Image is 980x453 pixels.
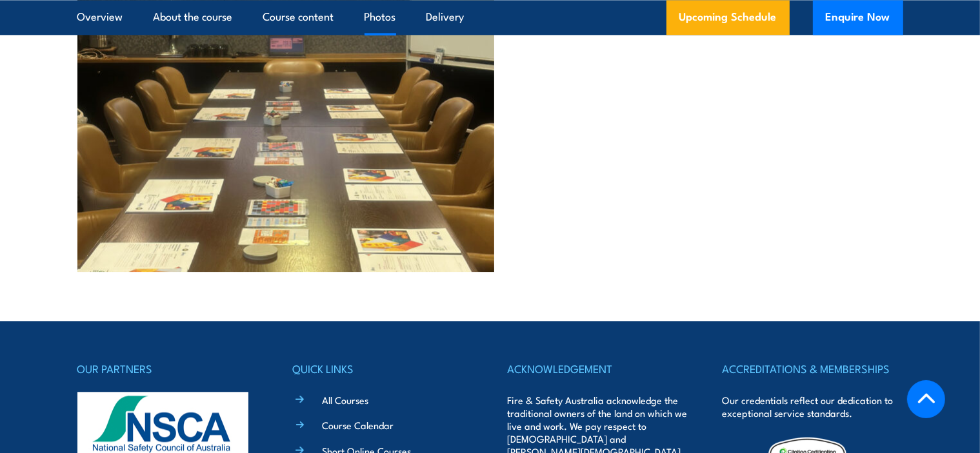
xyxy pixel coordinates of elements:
[507,360,688,378] h4: ACKNOWLEDGEMENT
[722,394,903,419] p: Our credentials reflect our dedication to exceptional service standards.
[722,360,903,378] h4: ACCREDITATIONS & MEMBERSHIPS
[77,360,258,378] h4: OUR PARTNERS
[322,418,394,432] a: Course Calendar
[292,360,473,378] h4: QUICK LINKS
[322,393,368,407] a: All Courses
